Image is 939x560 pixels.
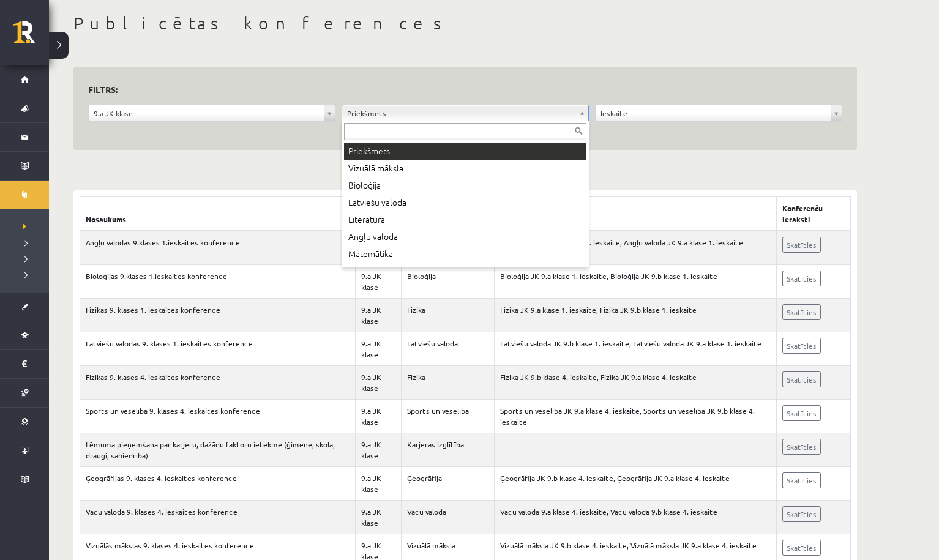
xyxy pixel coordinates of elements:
[344,160,586,177] div: Vizuālā māksla
[344,228,586,245] div: Angļu valoda
[344,143,586,160] div: Priekšmets
[344,263,586,280] div: Latvijas un pasaules vēsture
[344,211,586,228] div: Literatūra
[344,194,586,211] div: Latviešu valoda
[344,177,586,194] div: Bioloģija
[344,245,586,263] div: Matemātika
